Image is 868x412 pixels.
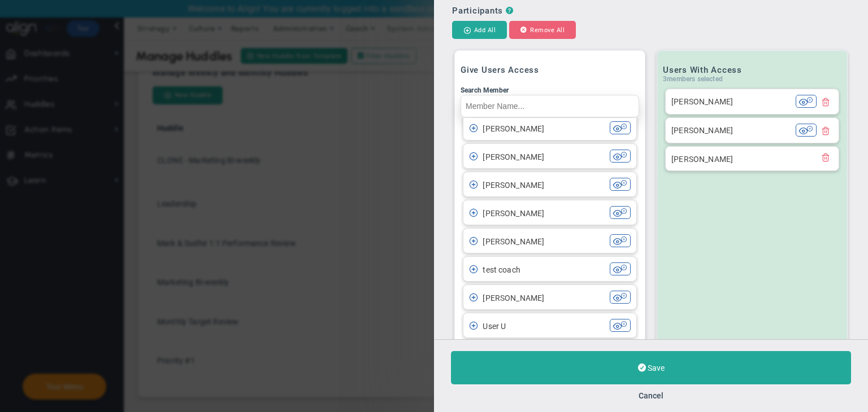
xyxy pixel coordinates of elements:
[469,319,610,332] div: Add User to Huddle as a Member
[452,21,507,39] button: Add All
[469,178,610,191] div: Add User to Huddle as a Member
[483,265,520,274] span: test coach
[648,363,665,372] span: Save
[461,86,639,94] div: Search Member
[469,206,610,219] div: Add User to Huddle as a Member
[671,97,733,106] span: [PERSON_NAME]
[483,209,544,218] span: [PERSON_NAME]
[483,237,544,246] span: [PERSON_NAME]
[671,95,796,108] div: Click to remove Person from Huddle
[469,291,610,304] div: Add User to Huddle as a Member
[461,95,639,117] input: Search Member
[509,21,576,39] button: Remove All
[483,293,544,303] span: [PERSON_NAME]
[821,126,830,135] span: Click to remove Person from Huddle
[451,351,851,384] button: Save
[663,65,841,75] h3: Users With Access
[469,121,610,134] div: Add User to Huddle as a Member
[671,124,796,137] div: Click to remove Person from Huddle
[483,152,544,161] span: [PERSON_NAME]
[469,150,610,163] div: Add User to Huddle as a Member
[483,322,506,331] span: User U
[483,124,544,133] span: [PERSON_NAME]
[821,97,830,106] span: Click to remove Person from Huddle
[671,126,733,135] span: [PERSON_NAME]
[639,391,663,400] button: Cancel
[469,234,610,247] div: Add User to Huddle as a Member
[821,152,830,161] span: Click to remove Person from Huddle
[483,181,544,190] span: [PERSON_NAME]
[663,75,841,83] h5: members selected
[461,65,639,75] h3: Give Users Access
[452,6,503,16] div: Participants
[671,152,818,165] div: Click to remove Person from Huddle
[663,75,667,83] span: 3
[469,262,610,275] div: Add User to Huddle as a Member
[671,155,733,164] span: [PERSON_NAME]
